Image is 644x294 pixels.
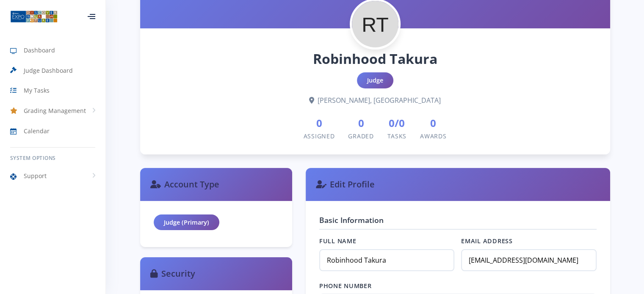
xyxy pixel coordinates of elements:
h4: Basic Information [319,214,597,230]
div: [PERSON_NAME], [GEOGRAPHIC_DATA] [154,95,597,105]
span: Assigned [304,132,335,140]
span: 0 [348,115,373,131]
img: Profile Picture [352,1,398,47]
label: Email Address [461,236,596,246]
span: Grading Management [24,106,86,115]
h3: Security [150,267,282,280]
span: Dashboard [24,46,55,55]
span: Support [24,171,47,180]
span: 0 [304,115,335,131]
label: Full Name [319,236,454,246]
span: Awards [420,132,446,140]
h3: Edit Profile [316,178,600,191]
div: Judge [357,72,393,88]
img: ... [10,10,58,23]
span: 0 [420,115,446,131]
span: Tasks [387,132,407,140]
span: Graded [348,132,373,140]
div: Judge (Primary) [154,214,219,231]
span: 0/0 [387,115,407,131]
h3: Account Type [150,178,282,191]
span: Judge Dashboard [24,66,73,75]
label: Phone Number [319,281,597,291]
input: Enter your email [461,249,596,271]
span: My Tasks [24,86,50,95]
input: Enter your full name [319,249,454,271]
span: Calendar [24,126,50,135]
h1: Robinhood Takura [154,49,597,69]
h6: System Options [10,154,95,162]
